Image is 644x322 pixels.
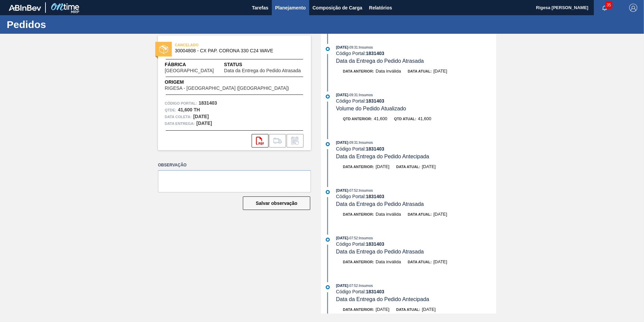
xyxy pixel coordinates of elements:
img: atual [326,285,330,289]
span: [GEOGRAPHIC_DATA] [165,68,214,73]
span: Data da Entrega do Pedido Atrasada [336,249,424,254]
img: status [159,45,168,54]
strong: 1831403 [366,289,384,294]
img: atual [326,95,330,99]
span: - 07:52 [348,189,358,192]
span: - 09:31 [348,93,358,97]
span: [DATE] [336,284,348,288]
span: : Insumos [358,45,373,49]
div: Código Portal: [336,146,496,152]
strong: 1831403 [199,100,217,106]
div: Abrir arquivo PDF [252,134,268,147]
strong: 41,600 TH [178,107,200,112]
div: Código Portal: [336,98,496,104]
span: : Insumos [358,284,373,288]
div: Código Portal: [336,289,496,294]
span: Qtd atual: [394,117,416,121]
span: Volume do Pedido Atualizado [336,106,406,111]
span: [DATE] [422,164,436,169]
strong: 1831403 [366,51,384,56]
span: Composição de Carga [313,4,362,12]
span: [DATE] [433,212,447,217]
span: Fábrica [165,61,224,68]
button: Salvar observação [243,196,310,210]
span: 41,600 [374,116,387,121]
div: Código Portal: [336,194,496,199]
span: Data inválida [376,212,401,217]
img: TNhmsLtSVTkK8tSr43FrP2fwEKptu5GPRR3wAAAABJRU5ErkJggg== [9,5,41,11]
span: [DATE] [422,307,436,312]
span: - 07:52 [348,284,358,288]
span: Planejamento [275,4,306,12]
span: [DATE] [336,140,348,144]
span: : Insumos [358,188,373,192]
span: Tarefas [252,4,268,12]
span: [DATE] [376,307,389,312]
span: Data coleta: [165,113,192,120]
span: [DATE] [336,93,348,97]
strong: 1831403 [366,241,384,247]
span: [DATE] [433,69,447,74]
strong: 1831403 [366,98,384,104]
span: Data da Entrega do Pedido Atrasada [336,201,424,207]
span: Data da Entrega do Pedido Antecipada [336,154,429,159]
span: Data inválida [376,69,401,74]
span: RIGESA - [GEOGRAPHIC_DATA] ([GEOGRAPHIC_DATA]) [165,86,289,91]
span: Data atual: [408,260,431,264]
span: Data inválida [376,259,401,264]
strong: [DATE] [193,114,209,119]
span: Data atual: [396,165,420,169]
span: Status [224,61,304,68]
img: atual [326,190,330,194]
span: Data atual: [408,212,431,216]
span: Data atual: [408,69,431,73]
span: Data anterior: [343,260,374,264]
span: Data atual: [396,307,420,312]
span: [DATE] [336,236,348,240]
span: [DATE] [376,164,389,169]
span: 41,600 [418,116,431,121]
span: 30004808 - CX PAP. CORONA 330 C24 WAVE [175,48,297,53]
span: Relatórios [369,4,392,12]
span: - 07:52 [348,236,358,240]
span: 35 [605,1,612,9]
span: Origem [165,79,304,86]
span: - 09:31 [348,46,358,49]
span: CANCELADO [175,42,269,48]
span: - 09:31 [348,141,358,144]
img: Logout [629,4,637,12]
span: Data anterior: [343,165,374,169]
img: atual [326,47,330,51]
span: : Insumos [358,140,373,144]
span: Data da Entrega do Pedido Atrasada [336,58,424,64]
div: Código Portal: [336,51,496,56]
span: [DATE] [433,259,447,264]
strong: [DATE] [196,120,212,126]
div: Informar alteração no pedido [287,134,303,147]
span: : Insumos [358,236,373,240]
span: Data da Entrega do Pedido Antecipada [336,296,429,302]
span: Código Portal: [165,100,197,107]
span: [DATE] [336,188,348,192]
span: Qtde : [165,107,176,113]
label: Observação [158,160,311,170]
h1: Pedidos [7,21,126,28]
img: atual [326,142,330,146]
span: Data anterior: [343,69,374,73]
span: Data anterior: [343,212,374,216]
span: [DATE] [336,45,348,49]
span: Data anterior: [343,307,374,312]
button: Notificações [594,3,615,12]
span: : Insumos [358,93,373,97]
span: Data entrega: [165,120,195,127]
strong: 1831403 [366,194,384,199]
span: Data da Entrega do Pedido Atrasada [224,68,301,73]
div: Ir para Composição de Carga [269,134,286,147]
img: atual [326,238,330,242]
strong: 1831403 [366,146,384,152]
span: Qtd anterior: [343,117,372,121]
div: Código Portal: [336,241,496,247]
